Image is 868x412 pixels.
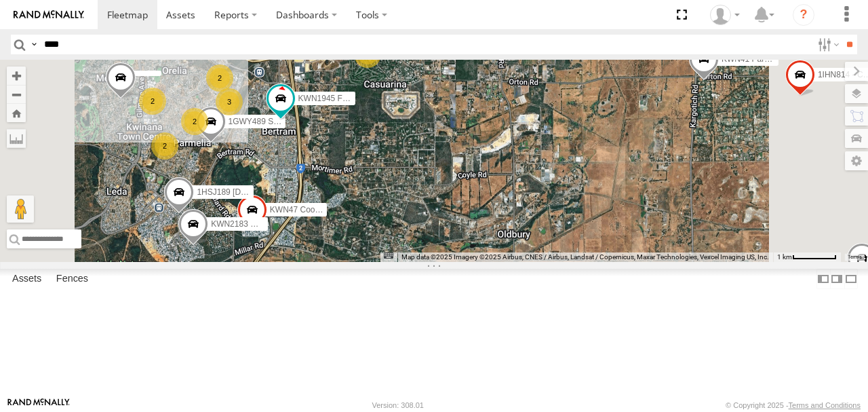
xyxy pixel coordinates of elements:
[844,269,858,288] label: Hide Summary Table
[812,35,842,54] label: Search Filter Options
[845,151,868,170] label: Map Settings
[181,108,208,135] div: 2
[298,94,362,103] span: KWN1945 Flocon
[793,4,814,26] i: ?
[7,67,26,85] button: Zoom in
[50,269,95,288] label: Fences
[7,85,26,104] button: Zoom out
[14,10,84,20] img: rand-logo.svg
[5,269,48,288] label: Assets
[139,88,166,115] div: 2
[789,401,861,409] a: Terms and Conditions
[206,64,233,92] div: 2
[848,255,862,260] a: Terms (opens in new tab)
[372,401,424,409] div: Version: 308.01
[211,219,311,229] span: KWN2183 Waste Education
[270,205,338,214] span: KWN47 Coor. Infra
[726,401,861,409] div: © Copyright 2025 -
[216,88,243,115] div: 3
[777,253,792,261] span: 1 km
[229,117,320,126] span: 1GWY489 Signage Truck
[830,269,844,288] label: Dock Summary Table to the Right
[7,104,26,122] button: Zoom Home
[773,252,841,262] button: Map Scale: 1 km per 62 pixels
[384,252,393,259] button: Keyboard shortcuts
[7,398,70,412] a: Visit our Website
[401,253,769,261] span: Map data ©2025 Imagery ©2025 Airbus, CNES / Airbus, Landsat / Copernicus, Maxar Technologies, Vex...
[7,129,26,148] label: Measure
[705,5,745,25] div: Jeff Wegner
[197,188,298,198] span: 1HSJ189 [DOMAIN_NAME]
[28,35,39,54] label: Search Query
[151,132,178,160] div: 2
[7,195,34,223] button: Drag Pegman onto the map to open Street View
[816,269,830,288] label: Dock Summary Table to the Left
